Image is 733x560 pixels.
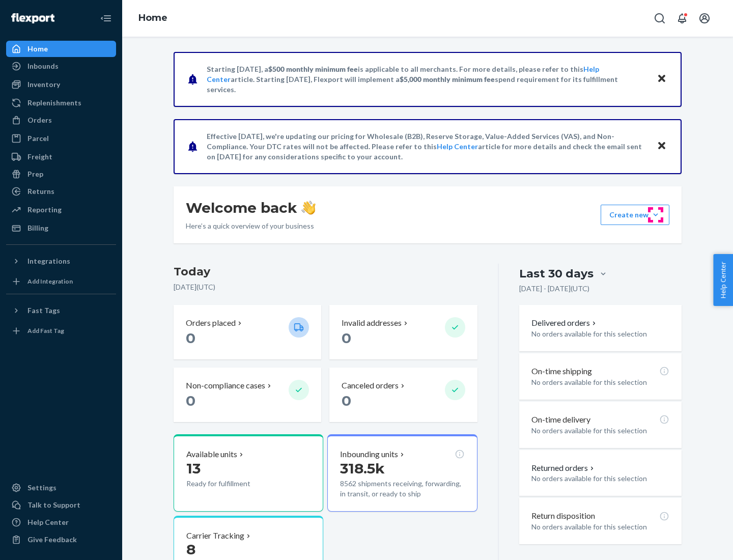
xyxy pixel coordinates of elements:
[27,115,52,125] div: Orders
[27,277,73,286] div: Add Integration
[6,58,116,74] a: Inbounds
[650,8,670,29] button: Open Search Box
[186,449,237,460] p: Available units
[6,497,116,513] a: Talk to Support
[96,8,116,29] button: Close Navigation
[27,305,60,316] div: Fast Tags
[207,64,647,95] p: Starting [DATE], a is applicable to all merchants. For more details, please refer to this article...
[6,41,116,57] a: Home
[6,531,116,548] button: Give Feedback
[672,8,692,29] button: Open notifications
[27,98,81,108] div: Replenishments
[6,220,116,236] a: Billing
[6,480,116,496] a: Settings
[519,266,594,282] div: Last 30 days
[713,254,733,306] button: Help Center
[268,65,358,73] span: $500 monthly minimum fee
[694,8,715,29] button: Open account menu
[27,535,77,545] div: Give Feedback
[531,329,669,339] p: No orders available for this selection
[531,377,669,387] p: No orders available for this selection
[6,302,116,319] button: Fast Tags
[27,517,69,527] div: Help Center
[6,149,116,165] a: Freight
[186,380,265,391] p: Non-compliance cases
[531,510,595,522] p: Return disposition
[342,392,351,409] span: 0
[601,205,669,225] button: Create new
[6,273,116,290] a: Add Integration
[531,522,669,532] p: No orders available for this selection
[400,75,495,83] span: $5,000 monthly minimum fee
[329,305,477,359] button: Invalid addresses 0
[27,186,54,197] div: Returns
[6,95,116,111] a: Replenishments
[6,76,116,93] a: Inventory
[6,183,116,200] a: Returns
[27,223,48,233] div: Billing
[6,202,116,218] a: Reporting
[186,221,316,231] p: Here’s a quick overview of your business
[6,112,116,128] a: Orders
[130,4,176,33] ol: breadcrumbs
[207,131,647,162] p: Effective [DATE], we're updating our pricing for Wholesale (B2B), Reserve Storage, Value-Added Se...
[186,479,280,489] p: Ready for fulfillment
[27,483,57,493] div: Settings
[531,317,598,329] button: Delivered orders
[6,323,116,339] a: Add Fast Tag
[186,317,236,329] p: Orders placed
[531,426,669,436] p: No orders available for this selection
[138,12,167,23] a: Home
[531,473,669,484] p: No orders available for this selection
[27,133,49,144] div: Parcel
[27,205,62,215] div: Reporting
[186,392,195,409] span: 0
[27,79,60,90] div: Inventory
[6,253,116,269] button: Integrations
[340,449,398,460] p: Inbounding units
[27,256,70,266] div: Integrations
[519,284,589,294] p: [DATE] - [DATE] ( UTC )
[186,541,195,558] span: 8
[301,201,316,215] img: hand-wave emoji
[27,61,59,71] div: Inbounds
[340,479,464,499] p: 8562 shipments receiving, forwarding, in transit, or ready to ship
[6,130,116,147] a: Parcel
[437,142,478,151] a: Help Center
[655,139,668,154] button: Close
[186,530,244,542] p: Carrier Tracking
[329,368,477,422] button: Canceled orders 0
[186,329,195,347] span: 0
[531,366,592,377] p: On-time shipping
[27,44,48,54] div: Home
[327,434,477,512] button: Inbounding units318.5k8562 shipments receiving, forwarding, in transit, or ready to ship
[6,514,116,530] a: Help Center
[342,380,399,391] p: Canceled orders
[342,329,351,347] span: 0
[340,460,385,477] span: 318.5k
[186,460,201,477] span: 13
[174,282,477,292] p: [DATE] ( UTC )
[531,414,590,426] p: On-time delivery
[655,72,668,87] button: Close
[531,462,596,474] button: Returned orders
[11,13,54,23] img: Flexport logo
[174,434,323,512] button: Available units13Ready for fulfillment
[174,368,321,422] button: Non-compliance cases 0
[27,326,64,335] div: Add Fast Tag
[174,305,321,359] button: Orders placed 0
[6,166,116,182] a: Prep
[27,152,52,162] div: Freight
[342,317,402,329] p: Invalid addresses
[174,264,477,280] h3: Today
[27,500,80,510] div: Talk to Support
[186,199,316,217] h1: Welcome back
[27,169,43,179] div: Prep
